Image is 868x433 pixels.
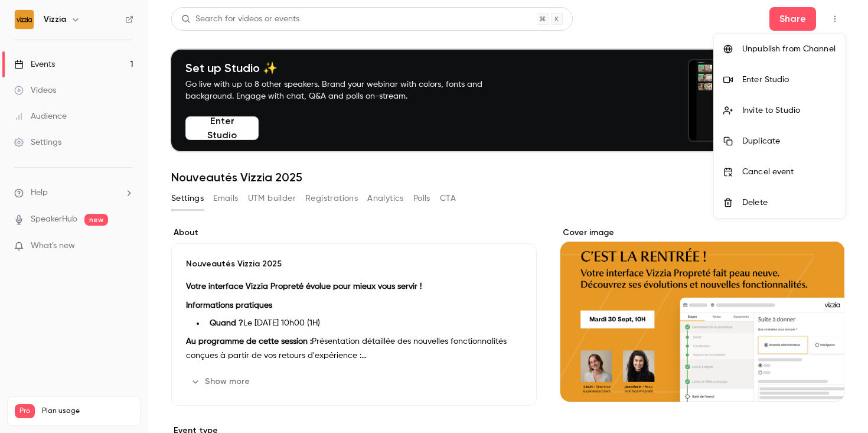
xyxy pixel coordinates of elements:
div: Duplicate [742,135,836,147]
div: Enter Studio [742,74,836,86]
div: Cancel event [742,166,836,178]
div: Delete [742,197,836,209]
div: Unpublish from Channel [742,43,836,55]
div: Invite to Studio [742,105,836,116]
